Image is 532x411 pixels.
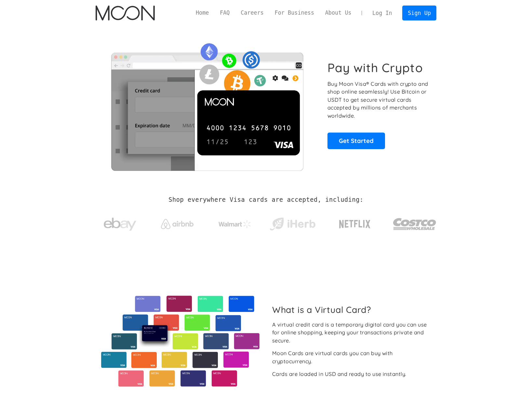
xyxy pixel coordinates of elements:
[96,39,318,171] img: Moon Cards let you spend your crypto anywhere Visa is accepted.
[272,304,431,315] h2: What is a Virtual Card?
[268,216,317,233] img: iHerb
[327,60,423,75] h1: Pay with Crypto
[327,80,429,120] p: Buy Moon Visa® Cards with crypto and shop online seamlessly! Use Bitcoin or USDT to get secure vi...
[153,212,202,232] a: Airbnb
[393,205,436,239] a: Costco
[367,6,397,20] a: Log In
[219,220,251,228] img: Walmart
[326,210,384,236] a: Netflix
[96,6,154,20] a: home
[327,133,385,149] a: Get Started
[272,370,406,378] div: Cards are loaded in USD and ready to use instantly.
[339,216,371,232] img: Netflix
[269,9,320,17] a: For Business
[168,196,363,203] h2: Shop everywhere Visa cards are accepted, including:
[211,214,259,231] a: Walmart
[235,9,269,17] a: Careers
[96,208,144,238] a: ebay
[96,6,154,20] img: Moon Logo
[100,296,260,387] img: Virtual cards from Moon
[320,9,357,17] a: About Us
[104,214,136,235] img: ebay
[268,209,317,236] a: iHerb
[272,321,431,345] div: A virtual credit card is a temporary digital card you can use for online shopping, keeping your t...
[190,9,214,17] a: Home
[402,6,436,20] a: Sign Up
[161,219,193,229] img: Airbnb
[214,9,235,17] a: FAQ
[393,212,436,236] img: Costco
[272,349,431,365] div: Moon Cards are virtual cards you can buy with cryptocurrency.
